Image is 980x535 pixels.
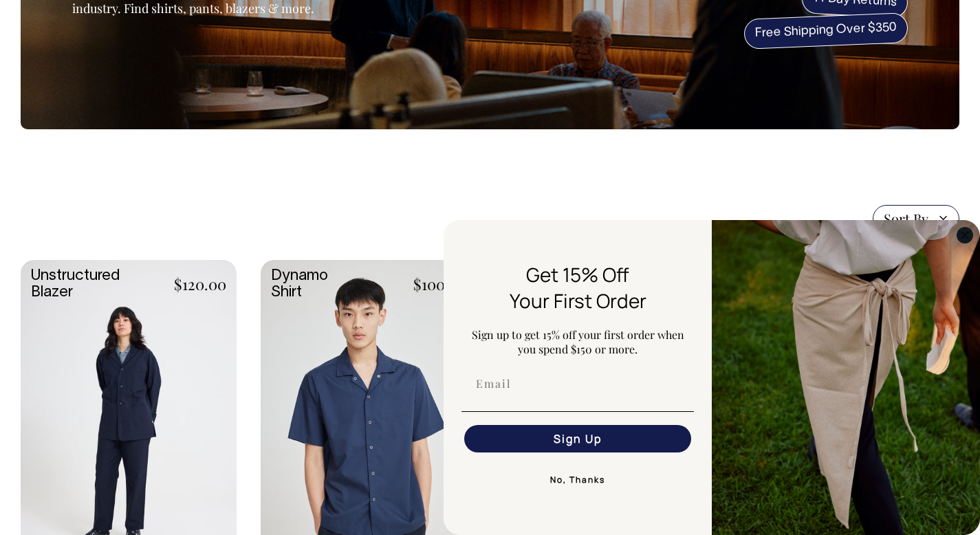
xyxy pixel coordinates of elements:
button: Sign Up [464,425,691,452]
input: Email [464,370,691,397]
button: No, Thanks [461,466,694,494]
img: 5e34ad8f-4f05-4173-92a8-ea475ee49ac9.jpeg [712,220,980,535]
span: Free Shipping Over $350 [743,12,908,50]
span: Get 15% Off [526,261,629,287]
img: underline [461,411,694,412]
span: Sort By [884,210,928,227]
span: Your First Order [510,287,646,314]
button: Close dialog [957,227,973,243]
div: FLYOUT Form [444,220,980,535]
span: Sign up to get 15% off your first order when you spend $150 or more. [472,327,684,356]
